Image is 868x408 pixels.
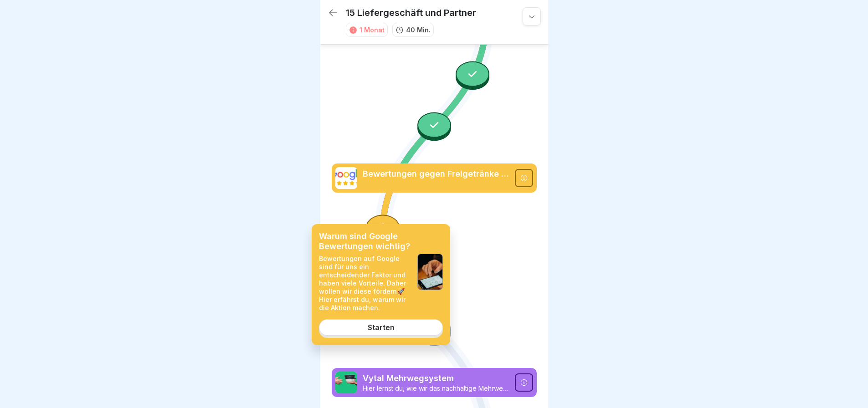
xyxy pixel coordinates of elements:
a: Starten [319,319,443,336]
img: ejn2qzcp7q5eykzsx90mhlsr.png [335,372,357,393]
p: 15 Liefergeschäft und Partner [346,7,476,18]
div: 1 Monat [360,25,385,35]
div: Starten [368,323,395,331]
p: Hier lernst du, wie wir das nachhaltige Mehrwegsystem bei Compleat umsetzen. 💚 [363,384,509,393]
img: dnh2qjmhh4ka6z7p5eua6bjc.png [335,167,357,189]
p: Bewertungen gegen Freigetränke erhalten [363,168,509,180]
p: Warum sind Google Bewertungen wichtig? [319,231,410,251]
p: Bewertungen auf Google sind für uns ein entscheidender Faktor und haben viele Vorteile. Daher wol... [319,255,410,312]
p: 40 Min. [406,25,431,35]
p: Vytal Mehrwegsystem [363,372,509,384]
